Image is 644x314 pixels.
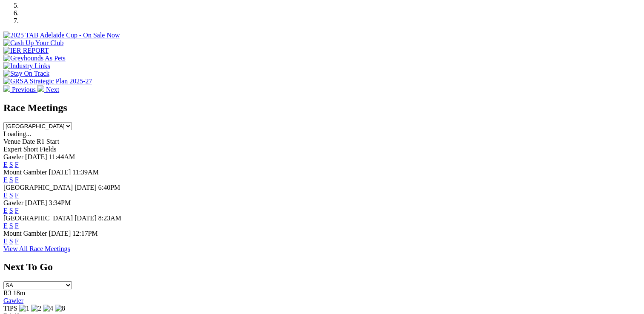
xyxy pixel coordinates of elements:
[3,47,49,54] img: IER REPORT
[31,305,41,312] img: 2
[3,146,22,153] span: Expert
[3,70,49,77] img: Stay On Track
[15,161,19,168] a: F
[13,289,25,297] span: 18m
[25,199,47,206] span: [DATE]
[3,86,37,93] a: Previous
[49,230,71,237] span: [DATE]
[3,130,31,137] span: Loading...
[15,207,19,214] a: F
[3,199,23,206] span: Gawler
[3,230,47,237] span: Mount Gambier
[3,297,23,304] a: Gawler
[98,214,121,222] span: 8:23AM
[3,191,8,199] a: E
[46,86,59,93] span: Next
[3,289,11,297] span: R3
[49,153,75,160] span: 11:44AM
[3,39,63,47] img: Cash Up Your Club
[37,85,44,92] img: chevron-right-pager-white.svg
[3,138,20,145] span: Venue
[3,54,66,62] img: Greyhounds As Pets
[9,207,13,214] a: S
[40,146,56,153] span: Fields
[3,207,8,214] a: E
[3,237,8,245] a: E
[3,77,92,85] img: GRSA Strategic Plan 2025-27
[3,245,70,252] a: View All Race Meetings
[3,214,73,222] span: [GEOGRAPHIC_DATA]
[3,161,8,168] a: E
[25,153,47,160] span: [DATE]
[9,237,13,245] a: S
[15,237,19,245] a: F
[3,222,8,229] a: E
[72,168,99,176] span: 11:39AM
[98,184,120,191] span: 6:40PM
[22,138,35,145] span: Date
[43,305,53,312] img: 4
[3,62,50,70] img: Industry Links
[15,176,19,183] a: F
[74,184,97,191] span: [DATE]
[9,222,13,229] a: S
[3,31,120,39] img: 2025 TAB Adelaide Cup - On Sale Now
[3,305,17,312] span: TIPS
[3,102,641,114] h2: Race Meetings
[72,230,98,237] span: 12:17PM
[49,168,71,176] span: [DATE]
[19,305,29,312] img: 1
[3,153,23,160] span: Gawler
[3,176,8,183] a: E
[55,305,65,312] img: 8
[23,146,38,153] span: Short
[15,191,19,199] a: F
[49,199,71,206] span: 3:34PM
[9,176,13,183] a: S
[37,138,59,145] span: R1 Start
[12,86,36,93] span: Previous
[3,85,10,92] img: chevron-left-pager-white.svg
[3,261,641,273] h2: Next To Go
[74,214,97,222] span: [DATE]
[3,168,47,176] span: Mount Gambier
[15,222,19,229] a: F
[37,86,59,93] a: Next
[3,184,73,191] span: [GEOGRAPHIC_DATA]
[9,191,13,199] a: S
[9,161,13,168] a: S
